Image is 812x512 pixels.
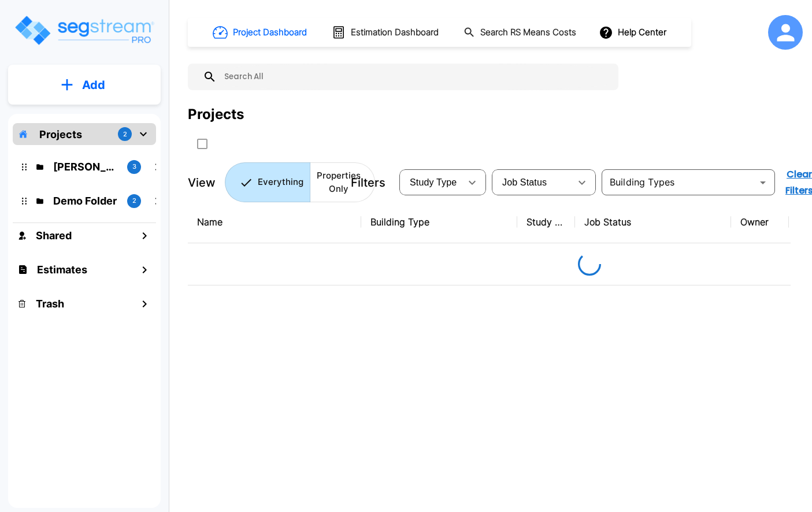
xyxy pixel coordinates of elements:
[225,162,375,202] div: Platform
[502,177,547,187] span: Job Status
[217,64,613,90] input: Search All
[36,296,64,311] h1: Trash
[317,169,361,195] p: Properties Only
[132,196,136,206] p: 2
[351,26,439,39] h1: Estimation Dashboard
[755,175,771,191] button: Open
[191,132,214,155] button: SelectAll
[82,76,105,94] p: Add
[310,162,375,202] button: Properties Only
[53,159,118,175] p: ROMO Projects
[596,21,671,43] button: Help Center
[605,175,752,191] input: Building Types
[53,193,118,209] p: Demo Folder
[731,201,789,243] th: Owner
[36,228,72,243] h1: Shared
[517,201,575,243] th: Study Type
[39,127,82,142] p: Projects
[37,262,87,277] h1: Estimates
[188,174,216,191] p: View
[123,129,127,139] p: 2
[494,166,570,199] div: Select
[327,20,445,44] button: Estimation Dashboard
[188,201,361,243] th: Name
[402,166,461,199] div: Select
[480,26,576,39] h1: Search RS Means Costs
[13,14,155,47] img: Logo
[459,21,583,44] button: Search RS Means Costs
[410,177,457,187] span: Study Type
[208,20,313,45] button: Project Dashboard
[361,201,517,243] th: Building Type
[233,26,307,39] h1: Project Dashboard
[8,68,161,102] button: Add
[132,162,136,172] p: 3
[575,201,731,243] th: Job Status
[225,162,310,202] button: Everything
[258,176,303,189] p: Everything
[188,104,244,125] div: Projects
